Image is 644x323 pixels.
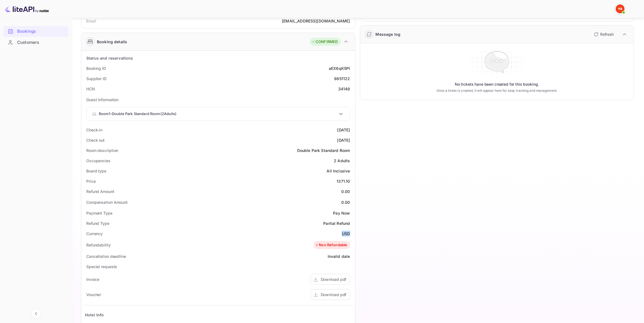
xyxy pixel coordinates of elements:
[86,97,350,103] p: Guest Information
[17,28,66,35] div: Bookings
[333,210,350,216] div: Pay Now
[341,199,350,205] div: 0.00
[600,31,614,37] p: Refresh
[86,292,101,297] div: Voucher
[297,147,350,153] div: Double Park Standard Room
[323,220,350,226] div: Partial Refund
[3,26,69,37] div: Bookings
[86,18,96,24] div: Email
[86,253,126,259] div: Cancellation deadline
[3,26,69,36] a: Bookings
[423,88,571,93] p: Once a ticket is created, it will appear here for easy tracking and management.
[86,65,106,71] div: Booking ID
[86,210,112,216] div: Payment Type
[338,86,350,92] div: 34149
[86,242,111,248] div: Refundability
[334,158,350,164] div: 2 Adults
[86,264,117,269] div: Special requests
[329,65,350,71] div: aEX6qK5PI
[337,178,350,184] div: 1371.10
[86,231,103,236] div: Currency
[3,37,69,48] div: Customers
[321,276,347,282] div: Download pdf
[17,39,66,46] div: Customers
[342,231,350,236] div: USD
[85,312,104,318] div: Hotel Info
[328,253,350,259] div: Invalid date
[3,37,69,47] a: Customers
[86,127,102,133] div: Check-in
[86,220,109,226] div: Refund Type
[97,39,127,45] div: Booking details
[86,137,105,143] div: Check out
[334,76,350,82] div: 9851122
[315,242,347,248] div: Non Refundable
[337,127,350,133] div: [DATE]
[86,147,118,153] div: Room description
[455,82,539,87] p: No tickets have been created for this booking.
[591,30,616,39] button: Refresh
[86,168,106,174] div: Board type
[87,107,350,121] div: Room1-Double Park Standard Room(2Adults)
[86,86,95,92] div: HCN
[86,76,107,82] div: Supplier ID
[86,189,114,194] div: Refund Amount
[337,137,350,143] div: [DATE]
[376,31,401,37] div: Message log
[4,4,49,13] img: LiteAPI logo
[616,4,625,13] img: Yandex Support
[311,39,338,45] div: CONFIRMED
[86,178,96,184] div: Price
[321,292,347,297] div: Download pdf
[86,199,128,205] div: Compensation Amount
[31,309,41,319] button: Collapse navigation
[327,168,350,174] div: All Inclusive
[86,276,99,282] div: Invoice
[86,55,133,61] div: Status and reservations
[341,189,350,194] div: 0.00
[86,158,110,164] div: Occupancies
[99,111,176,117] p: Room 1 - Double Park Standard Room ( 2 Adults )
[282,18,350,24] div: [EMAIL_ADDRESS][DOMAIN_NAME]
